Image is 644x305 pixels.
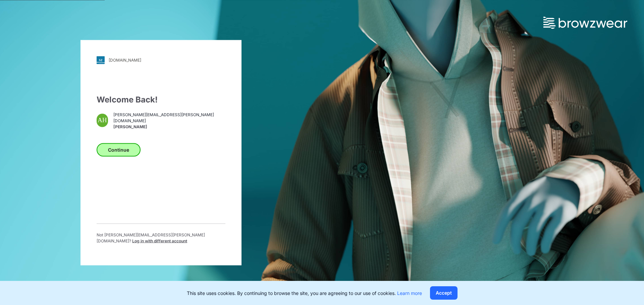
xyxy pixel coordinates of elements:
[113,112,225,124] span: [PERSON_NAME][EMAIL_ADDRESS][PERSON_NAME][DOMAIN_NAME]
[397,290,422,296] a: Learn more
[109,58,141,63] div: [DOMAIN_NAME]
[97,143,141,156] button: Continue
[97,232,225,244] p: Not [PERSON_NAME][EMAIL_ADDRESS][PERSON_NAME][DOMAIN_NAME] ?
[97,113,108,127] div: AH
[132,238,187,243] span: Log in with different account
[430,286,458,300] button: Accept
[113,124,225,130] span: [PERSON_NAME]
[97,93,225,105] div: Welcome Back!
[543,17,627,29] img: browzwear-logo.73288ffb.svg
[97,56,105,64] img: svg+xml;base64,PHN2ZyB3aWR0aD0iMjgiIGhlaWdodD0iMjgiIHZpZXdCb3g9IjAgMCAyOCAyOCIgZmlsbD0ibm9uZSIgeG...
[187,290,422,297] p: This site uses cookies. By continuing to browse the site, you are agreeing to our use of cookies.
[97,56,225,64] a: [DOMAIN_NAME]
